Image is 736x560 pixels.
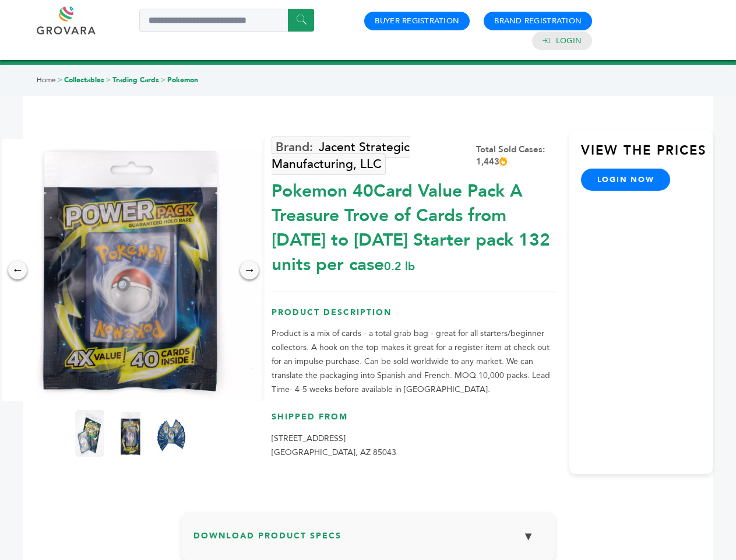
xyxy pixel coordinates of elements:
span: > [161,75,165,85]
span: > [106,75,111,85]
a: Jacent Strategic Manufacturing, LLC [272,136,410,175]
button: ▼ [514,524,543,549]
div: Pokemon 40Card Value Pack A Treasure Trove of Cards from [DATE] to [DATE] Starter pack 132 units ... [272,173,558,277]
h3: View the Prices [581,142,713,169]
h3: Product Description [272,307,558,327]
p: Product is a mix of cards - a total grab bag - great for all starters/beginner collectors. A hook... [272,327,558,397]
img: Pokemon 40-Card Value Pack – A Treasure Trove of Cards from 1996 to 2024 - Starter pack! 132 unit... [157,410,186,457]
div: → [240,261,259,279]
p: [STREET_ADDRESS] [GEOGRAPHIC_DATA], AZ 85043 [272,432,558,460]
img: Pokemon 40-Card Value Pack – A Treasure Trove of Cards from 1996 to 2024 - Starter pack! 132 unit... [116,410,145,457]
input: Search a product or brand... [139,9,314,32]
a: Trading Cards [112,75,159,85]
img: Pokemon 40-Card Value Pack – A Treasure Trove of Cards from 1996 to 2024 - Starter pack! 132 unit... [75,410,104,457]
a: Buyer Registration [375,16,459,26]
div: ← [8,261,27,279]
div: Total Sold Cases: 1,443 [476,143,558,168]
a: Collectables [64,75,104,85]
h3: Download Product Specs [193,524,543,558]
h3: Shipped From [272,411,558,432]
a: Login [556,36,582,46]
a: Pokemon [167,75,198,85]
span: > [58,75,62,85]
a: Brand Registration [494,16,582,26]
a: Home [37,75,56,85]
a: login now [581,169,671,191]
span: 0.2 lb [384,258,415,274]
